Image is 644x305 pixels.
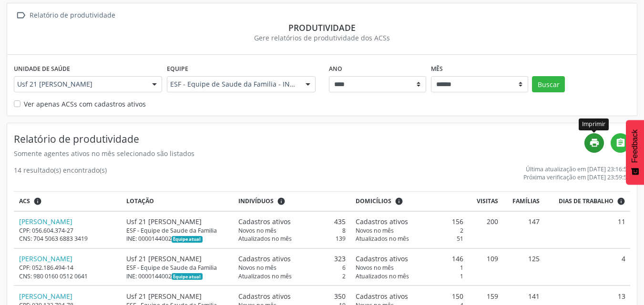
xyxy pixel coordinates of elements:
td: 200 [468,211,503,248]
div: 350 [238,291,346,301]
label: Unidade de saúde [14,61,70,76]
a:  [611,133,630,153]
span: Atualizados no mês [356,272,409,280]
div: INE: 0000144002 [126,235,228,243]
div: Usf 21 [PERSON_NAME] [126,254,228,264]
th: Lotação [121,192,233,211]
div: Gere relatórios de produtividade dos ACSs [14,33,630,43]
span: Dias de trabalho [559,197,613,206]
span: Indivíduos [238,197,274,206]
i:  [615,138,626,148]
div: 150 [356,291,463,301]
span: Cadastros ativos [356,254,408,264]
div: 1 [356,264,463,272]
div: Usf 21 [PERSON_NAME] [126,291,228,301]
div: 2 [238,272,346,280]
span: ACS [19,197,30,206]
div: Somente agentes ativos no mês selecionado são listados [14,148,584,158]
label: Mês [431,61,443,76]
td: 147 [503,211,545,248]
td: 11 [545,211,631,248]
span: Atualizados no mês [356,235,409,243]
label: Equipe [167,61,188,76]
span: Domicílios [356,197,391,206]
div: 435 [238,216,346,226]
div: 14 resultado(s) encontrado(s) [14,165,107,181]
span: Esta é a equipe atual deste Agente [172,273,203,280]
div: INE: 0000144002 [126,272,228,280]
span: Esta é a equipe atual deste Agente [172,236,203,243]
div: 8 [238,226,346,235]
span: Cadastros ativos [238,291,291,301]
span: Novos no mês [238,264,276,272]
div: Usf 21 [PERSON_NAME] [126,216,228,226]
span: Novos no mês [356,264,394,272]
div: Próxima verificação em [DATE] 23:59:59 [523,173,630,181]
div: Imprimir [579,118,609,130]
div: Produtividade [14,22,630,33]
i: <div class="text-left"> <div> <strong>Cadastros ativos:</strong> Cadastros que estão vinculados a... [395,197,403,206]
div: CNS: 980 0160 0512 0641 [19,272,116,280]
td: 4 [545,248,631,285]
a: [PERSON_NAME] [19,292,72,301]
td: 109 [468,248,503,285]
div: ESF - Equipe de Saude da Familia [126,226,228,235]
div: 146 [356,254,463,264]
span: Novos no mês [238,226,276,235]
div: 139 [238,235,346,243]
div: ESF - Equipe de Saude da Familia [126,264,228,272]
a:  Relatório de produtividade [14,9,117,22]
div: Última atualização em [DATE] 23:16:54 [523,165,630,173]
th: Visitas [468,192,503,211]
i:  [14,9,28,22]
label: Ano [329,61,342,76]
div: 51 [356,235,463,243]
span: Cadastros ativos [356,216,408,226]
span: Cadastros ativos [356,291,408,301]
span: Cadastros ativos [238,254,291,264]
div: 6 [238,264,346,272]
a: [PERSON_NAME] [19,254,72,263]
th: Famílias [503,192,545,211]
div: CNS: 704 5063 6883 3419 [19,235,116,243]
a: print [584,133,604,153]
i: <div class="text-left"> <div> <strong>Cadastros ativos:</strong> Cadastros que estão vinculados a... [277,197,286,206]
div: 1 [356,272,463,280]
span: Atualizados no mês [238,235,292,243]
i: Dias em que o(a) ACS fez pelo menos uma visita, ou ficha de cadastro individual ou cadastro domic... [617,197,625,206]
div: 156 [356,216,463,226]
div: CPF: 052.186.494-14 [19,264,116,272]
td: 125 [503,248,545,285]
button: Buscar [532,76,565,92]
div: CPF: 056.604.374-27 [19,226,116,235]
span: Cadastros ativos [238,216,291,226]
span: Usf 21 [PERSON_NAME] [17,79,143,89]
h4: Relatório de produtividade [14,133,584,145]
button: Feedback - Mostrar pesquisa [626,120,644,185]
a: [PERSON_NAME] [19,217,72,226]
div: Relatório de produtividade [28,9,117,22]
i: print [589,138,600,148]
div: 2 [356,226,463,235]
span: Atualizados no mês [238,272,292,280]
span: ESF - Equipe de Saude da Familia - INE: 0000144002 [170,79,296,89]
div: 323 [238,254,346,264]
i: ACSs que estiveram vinculados a uma UBS neste período, mesmo sem produtividade. [33,197,42,206]
label: Ver apenas ACSs com cadastros ativos [24,99,146,109]
span: Novos no mês [356,226,394,235]
span: Feedback [631,129,639,163]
